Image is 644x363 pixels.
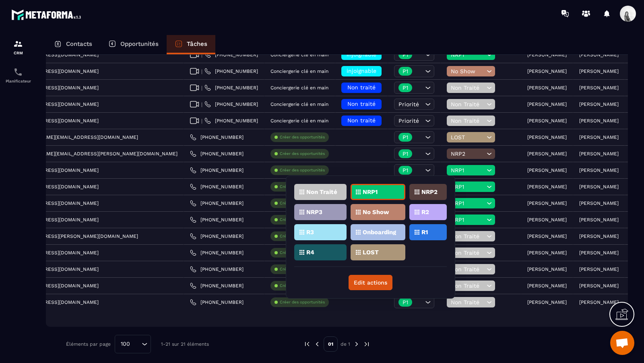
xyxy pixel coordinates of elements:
p: R3 [306,229,314,235]
p: P1 [402,167,408,173]
p: Éléments par page [66,341,111,347]
p: Créer des opportunités [280,184,325,190]
p: Conciergerie clé en main [270,118,328,124]
span: Non Traité [451,283,485,289]
span: injoignable [347,68,376,74]
span: | [201,68,202,74]
p: [PERSON_NAME] [527,299,567,305]
span: | [201,52,202,58]
p: [PERSON_NAME] [579,299,619,305]
p: [PERSON_NAME] [527,217,567,223]
a: [PHONE_NUMBER] [190,184,244,190]
p: [PERSON_NAME] [579,200,619,206]
p: Conciergerie clé en main [270,68,328,74]
p: [PERSON_NAME] [527,52,567,58]
a: [PHONE_NUMBER] [190,283,244,289]
p: P1 [402,299,408,305]
p: [PERSON_NAME] [579,217,619,223]
p: Créer des opportunités [280,266,325,272]
span: NRP2 [451,151,485,157]
div: Ouvrir le chat [610,331,634,355]
p: [PERSON_NAME] [527,68,567,74]
p: P1 [402,151,408,157]
a: [PHONE_NUMBER] [204,118,258,124]
span: NRP1 [451,167,485,173]
a: [PHONE_NUMBER] [190,250,244,256]
p: [PERSON_NAME] [527,184,567,190]
span: Non Traité [451,266,485,272]
a: [PHONE_NUMBER] [204,52,258,58]
p: R1 [421,229,428,235]
a: [PHONE_NUMBER] [190,167,244,173]
img: next [353,340,360,348]
span: Non Traité [451,299,485,305]
a: Contacts [46,35,100,54]
a: Opportunités [100,35,167,54]
a: [PHONE_NUMBER] [204,101,258,107]
p: [PERSON_NAME] [527,151,567,157]
p: [PERSON_NAME] [579,52,619,58]
p: Conciergerie clé en main [270,52,328,58]
span: Priorité [398,101,419,107]
span: NRP1 [451,52,485,58]
a: [PHONE_NUMBER] [190,299,244,305]
a: [PHONE_NUMBER] [190,266,244,272]
p: [PERSON_NAME] [579,151,619,157]
input: Search for option [133,340,140,349]
p: Créer des opportunités [280,250,325,256]
p: NRP2 [421,189,438,195]
a: [PHONE_NUMBER] [190,151,244,157]
p: Opportunités [120,40,159,47]
p: CRM [2,51,34,55]
p: [PERSON_NAME] [579,118,619,124]
p: [PERSON_NAME] [527,283,567,289]
p: [PERSON_NAME] [579,266,619,272]
a: [PHONE_NUMBER] [190,200,244,206]
p: [PERSON_NAME] [527,85,567,91]
p: Tâches [187,40,207,47]
span: Non Traité [451,85,485,91]
p: [PERSON_NAME] [527,167,567,173]
p: LOST [363,250,379,255]
img: formation [13,39,23,49]
p: [PERSON_NAME] [527,266,567,272]
p: [PERSON_NAME] [527,118,567,124]
p: Créer des opportunités [280,217,325,223]
p: P1 [402,134,408,140]
span: NRP1 [451,217,485,223]
img: logo [11,7,84,22]
p: [PERSON_NAME] [527,134,567,140]
p: Non Traité [306,189,337,195]
a: Tâches [167,35,215,54]
p: P1 [402,52,408,58]
p: Créer des opportunités [280,151,325,157]
p: de 1 [341,341,350,347]
a: [PHONE_NUMBER] [204,68,258,74]
span: 100 [118,340,133,349]
p: R2 [421,209,429,215]
div: Search for option [115,335,151,353]
p: [PERSON_NAME] [527,250,567,256]
span: NRP1 [451,184,485,190]
p: Créer des opportunités [280,134,325,140]
p: [PERSON_NAME] [579,68,619,74]
img: prev [303,340,311,348]
p: R4 [306,250,314,255]
p: NRP3 [306,209,322,215]
p: [PERSON_NAME] [579,85,619,91]
p: [PERSON_NAME] [579,184,619,190]
span: | [201,101,202,107]
a: formationformationCRM [2,33,34,61]
p: Créer des opportunités [280,283,325,289]
p: 01 [324,336,338,352]
p: Créer des opportunités [280,200,325,206]
a: schedulerschedulerPlanificateur [2,61,34,89]
span: Non traité [347,101,376,107]
span: NRP1 [451,200,485,206]
p: [PERSON_NAME] [579,101,619,107]
p: Créer des opportunités [280,167,325,173]
p: [PERSON_NAME] [579,134,619,140]
img: next [363,340,370,348]
p: NRP1 [363,189,378,195]
span: Non Traité [451,118,485,124]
